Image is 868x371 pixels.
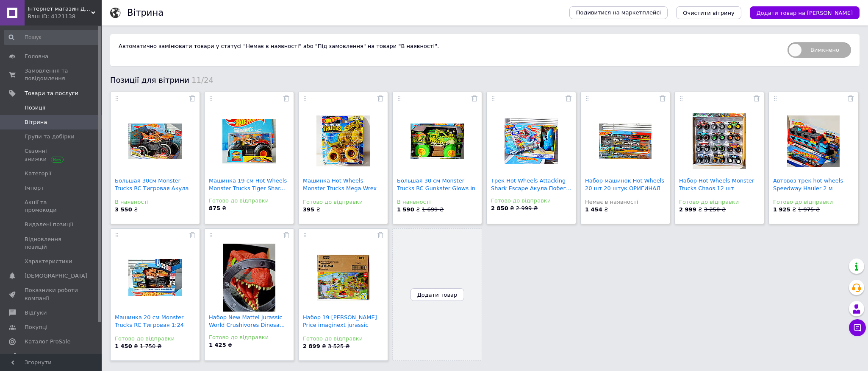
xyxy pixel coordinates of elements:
div: Позиції для вітрини [110,75,860,85]
span: ₴ [397,206,422,213]
span: 1 699 ₴ [422,206,444,213]
div: Готово до відправки [209,334,289,341]
b: 395 [303,206,314,213]
a: Прибрати з вітрини [660,95,666,101]
span: Товари та послуги [25,90,78,97]
b: 3 550 [115,206,132,213]
span: Автоматично замінювати товари у статусі "Немає в наявності" або "Під замовлення" на товари "В ная... [119,43,439,49]
button: Додати товар [410,288,464,301]
span: 2 999 ₴ [516,205,538,211]
a: Набор Hot Wheels Monster Trucks Chaos 12 шт внедор... [679,177,754,199]
b: 2 850 [491,205,508,211]
div: ₴ [209,341,289,349]
div: Готово до відправки [679,198,760,206]
div: Готово до відправки [303,198,383,206]
button: Чат з покупцем [849,319,866,336]
div: Готово до відправки [303,335,383,343]
a: Машинка 20 см Monster Trucks RC Тигровая 1:24 Акул... [115,314,184,336]
h1: Вітрина [127,8,164,18]
a: Прибрати з вітрини [377,231,383,238]
a: Набор New Mattel Jurassic World Crushivores Dinosa... [209,314,285,328]
span: Аналітика [25,352,54,360]
span: 3 525 ₴ [328,343,349,349]
a: Подивитися на маркетплейсі [569,6,668,19]
span: Покупці [25,323,47,331]
span: ₴ [679,206,704,213]
span: Головна [25,53,48,60]
span: ₴ [303,343,328,349]
a: Автовоз трек hot wheels Speedway Hauler 2 м gvg37... [773,177,843,199]
img: Трек Hot Wheels Attacking Shark Escape Акула Побег от свирепой акулы атака City Хот Вилc набор ав... [505,118,558,164]
span: [DEMOGRAPHIC_DATA] [25,272,87,280]
b: 2 899 [303,343,320,349]
a: Машинка 19 см Hot Wheels Monster Trucks Tiger Shar... [209,177,287,191]
span: Категорії [25,170,51,177]
div: В наявності [397,198,477,206]
span: Каталог ProSale [25,338,70,346]
span: Додати товар на [PERSON_NAME] [757,10,853,16]
a: Трек Hot Wheels Attacking Shark Escape Акула Побег... [491,177,571,191]
span: ₴ [773,206,798,213]
span: Очистити вітрину [683,10,734,16]
div: Готово до відправки [491,197,571,205]
span: Додати товар [417,292,458,298]
a: Набор 19 [PERSON_NAME] Price imaginext jurassic world ... [303,314,377,336]
span: ₴ [115,343,140,349]
span: Показники роботи компанії [25,287,78,302]
a: Большая 30см Monster Trucks RC Тигровая Акула Hot ... [115,177,189,199]
div: ₴ [303,206,383,214]
b: 1 425 [209,342,226,348]
b: 1 925 [773,206,790,213]
span: Позиції [25,104,45,112]
span: Імпорт [25,184,44,192]
span: Подивитися на маркетплейсі [576,9,661,17]
a: Большая 30 см Monster Trucks RC Gunkster Glows in ... [397,177,475,199]
span: Вимкнено [788,42,851,58]
button: Очистити вітрину [676,6,741,19]
span: 11/24 [191,76,214,84]
span: Інтернет магазин Дитячі Історії [28,5,91,13]
img: Большая 30 см Monster Trucks RC Gunkster Glows in The Dark с пультом радиоуправляемая на дистанци... [410,124,464,159]
span: Характеристики [25,258,72,265]
span: ₴ [491,205,516,211]
div: ₴ [585,206,666,214]
span: Відновлення позицій [25,236,78,251]
a: Прибрати з вітрини [189,95,195,101]
span: Акції та промокоди [25,199,78,214]
span: Видалені позиції [25,221,73,228]
a: Прибрати з вітрини [377,95,383,101]
img: Машинка Hot Wheels Monster Trucks Mega Wrex Gold Мега Врекс Мега Врекс Монстр тракі динозавр крок... [316,115,370,166]
span: 1 750 ₴ [140,343,161,349]
a: Прибрати з вітрини [283,95,289,101]
b: 2 999 [679,206,696,213]
span: Вітрина [25,118,47,126]
a: Набор машинок Hot Wheels 20 шт 20 штук ОРИГИНАЛ Ma... [585,177,664,199]
div: Готово до відправки [773,198,854,206]
div: Ваш ID: 4121138 [28,13,102,20]
a: Прибрати з вітрини [754,95,760,101]
div: Готово до відправки [209,197,289,205]
a: Машинка Hot Wheels Monster Trucks Mega Wrex Gold М... [303,177,377,199]
div: ₴ [115,206,195,214]
b: 1 454 [585,206,602,213]
span: Замовлення та повідомлення [25,67,78,82]
a: Прибрати з вітрини [283,231,289,238]
div: Немає в наявності [585,198,666,206]
img: Набор 19 шт Fisher Price imaginext jurassic world park Dinosaur Динозавр Парк Мир Юрского периода... [317,255,369,301]
img: Большая 30см Monster Trucks RC Тигровая Акула Hot Wheels Tiger Shark Stomp USB с пультом радиоупр... [128,124,182,159]
img: Автовоз трек hot wheels Speedway Hauler 2 м gvg37 Хот Вилс Трек Гонки трансформер city хот вилс х... [787,115,840,167]
img: Набор Hot Wheels Monster Trucks Chaos 12 шт внедорожников джипов Монстер Трак Bone Shaker Tiger S... [693,113,746,169]
div: В наявності [115,198,195,206]
span: Відгуки [25,309,47,317]
img: Машинка 19 см Hot Wheels Monster Trucks Tiger Shark Тигровая Акула внедорожник джип Монстр траки ... [222,119,276,163]
span: 1 975 ₴ [798,206,820,213]
img: Машинка 20 см Monster Trucks RC Тигровая 1:24 Акула Hot Wheels Tiger Shark с пультом радиоуправля... [128,259,182,296]
span: 3 250 ₴ [704,206,726,213]
span: Групи та добірки [25,133,75,141]
input: Пошук [4,30,100,45]
b: 1 450 [115,343,132,349]
a: Прибрати з вітрини [189,231,195,238]
span: Сезонні знижки [25,147,78,163]
a: Прибрати з вітрини [566,95,571,101]
div: ₴ [209,205,289,212]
